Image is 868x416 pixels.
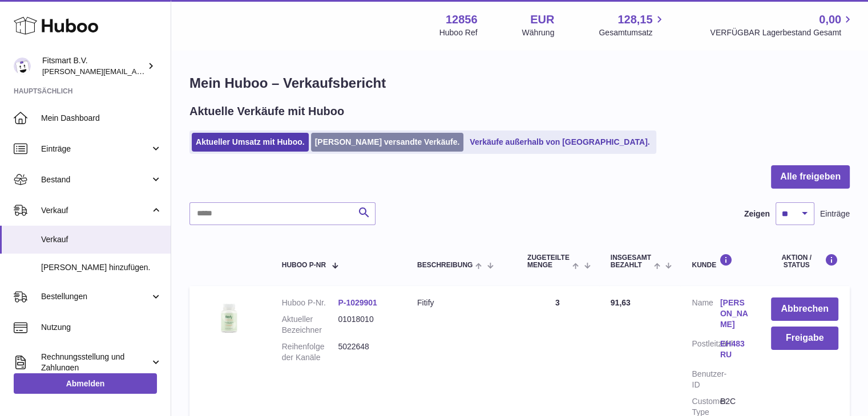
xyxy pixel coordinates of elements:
[599,27,665,38] span: Gesamtumsatz
[771,297,838,321] button: Abbrechen
[692,297,720,333] dt: Name
[41,262,162,273] span: [PERSON_NAME] hinzufügen.
[201,297,258,338] img: 128561739542540.png
[617,12,652,27] span: 128,15
[446,12,478,27] strong: 12856
[282,297,338,308] dt: Huboo P-Nr.
[41,291,150,302] span: Bestellungen
[692,254,748,269] div: Kunde
[41,205,150,216] span: Verkauf
[41,322,162,333] span: Nutzung
[710,27,854,38] span: VERFÜGBAR Lagerbestand Gesamt
[14,373,157,394] a: Abmelden
[192,133,309,152] a: Aktueller Umsatz mit Huboo.
[282,341,338,363] dt: Reihenfolge der Kanäle
[771,327,838,350] button: Freigabe
[189,104,344,119] h2: Aktuelle Verkäufe mit Huboo
[42,55,145,77] div: Fitsmart B.V.
[417,262,473,269] span: Beschreibung
[41,113,162,124] span: Mein Dashboard
[41,174,150,185] span: Bestand
[466,133,653,152] a: Verkäufe außerhalb von [GEOGRAPHIC_DATA].
[710,12,854,38] a: 0,00 VERFÜGBAR Lagerbestand Gesamt
[189,74,850,92] h1: Mein Huboo – Verkaufsbericht
[744,209,770,219] label: Zeigen
[417,297,504,308] div: Fitify
[41,352,150,373] span: Rechnungsstellung und Zahlungen
[720,338,748,360] a: EH483RU
[42,67,229,76] span: [PERSON_NAME][EMAIL_ADDRESS][DOMAIN_NAME]
[338,298,377,307] a: P-1029901
[41,144,150,154] span: Einträge
[692,338,720,363] dt: Postleitzahl
[611,254,651,269] span: Insgesamt bezahlt
[530,12,554,27] strong: EUR
[522,27,555,38] div: Währung
[692,369,720,390] dt: Benutzer-ID
[771,165,850,189] button: Alle freigeben
[338,314,394,336] dd: 01018010
[820,209,850,219] span: Einträge
[338,341,394,363] dd: 5022648
[282,262,326,269] span: Huboo P-Nr
[819,12,841,27] span: 0,00
[611,298,631,307] span: 91,63
[282,314,338,336] dt: Aktueller Bezeichner
[720,297,748,330] a: [PERSON_NAME]
[41,234,162,245] span: Verkauf
[14,58,31,75] img: jonathan@leaderoo.com
[439,27,478,38] div: Huboo Ref
[599,12,665,38] a: 128,15 Gesamtumsatz
[771,254,838,269] div: Aktion / Status
[527,254,570,269] span: ZUGETEILTE Menge
[311,133,464,152] a: [PERSON_NAME] versandte Verkäufe.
